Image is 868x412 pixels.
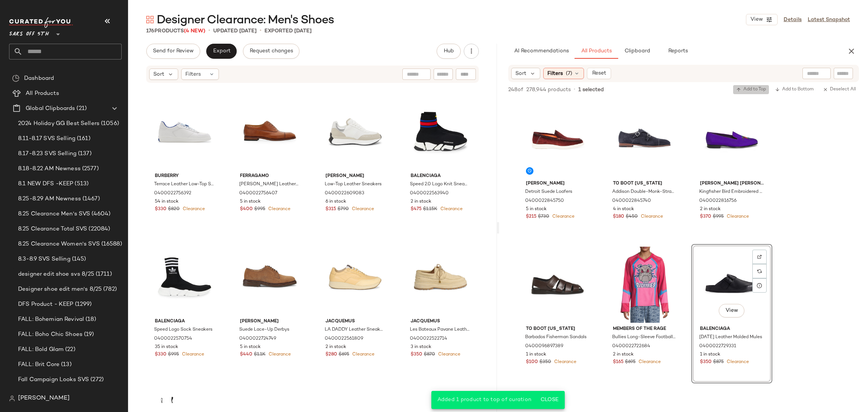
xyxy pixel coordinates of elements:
span: FALL: Boho Chic Shoes [18,330,83,339]
span: (13) [60,360,72,369]
span: $995 [713,214,724,220]
a: Details [784,16,802,24]
span: Clearance [553,360,576,365]
span: 3 in stock [411,344,431,351]
span: (161) [75,134,90,143]
span: [PERSON_NAME] [PERSON_NAME] Purple Label [700,180,764,187]
span: (1056) [99,119,119,128]
span: Ferragamo [240,173,300,180]
span: View [750,17,763,23]
span: $330 [155,206,167,213]
div: Products [146,27,205,35]
span: 0400022724749 [239,336,276,342]
span: Export [212,48,230,54]
span: 35 in stock [155,344,178,351]
span: Send for Review [153,48,194,54]
span: $820 [168,206,180,213]
span: $440 [240,351,252,358]
span: $870 [424,351,435,358]
span: (7) [566,70,572,78]
span: [PERSON_NAME] [18,394,70,403]
button: View [746,14,778,25]
span: 8.18-8.22 AM Newness [18,165,81,173]
span: 1 selected [578,86,604,94]
span: $280 [325,351,337,358]
span: 2024 Holiday GG Best Sellers [18,119,99,128]
span: • [574,86,575,93]
span: Balenciaga [155,318,214,325]
span: (22) [64,345,75,354]
button: Request changes [243,44,300,59]
span: $695 [339,351,349,358]
span: (19) [83,330,94,339]
span: Deselect All [823,87,856,92]
span: DFS Product - KEEP [18,300,73,309]
span: $995 [168,351,179,358]
span: Clearance [350,207,374,212]
img: 0400022729331_BLACK [694,247,770,323]
span: 248 of [508,86,523,94]
span: Global Clipboards [26,104,75,113]
span: $315 [325,206,336,213]
span: Kingfisher Bird Embroidered Loafers [699,189,763,195]
span: Saks OFF 5TH [9,26,49,39]
span: $180 [613,214,624,220]
button: Add to Bottom [772,85,817,94]
span: • [208,26,210,35]
span: (513) [73,180,89,188]
span: Speed Logo Sock Sneakers [154,327,212,333]
span: 54 in stock [155,198,179,205]
span: Added 1 product to top of curation [437,397,532,403]
img: svg%3e [9,395,15,401]
span: FALL: Bohemian Revival [18,315,84,324]
span: [PERSON_NAME] [526,180,590,187]
span: [DATE] Leather Molded Mules [699,334,762,341]
img: 0400022724749_LIGHTBROWN [234,239,306,315]
span: Clearance [180,352,204,357]
span: 0400022563940 [410,190,449,197]
span: (1711) [94,270,112,279]
span: Fall Campaign Looks SVS [18,375,89,384]
span: (36) [97,391,110,399]
span: Clearance [639,214,663,219]
span: 0400022756392 [154,190,191,197]
button: Hub [437,44,461,59]
span: 8.11-8.17 SVS Selling [18,134,75,143]
span: 2 in stock [613,351,634,358]
span: Les Bateaux Pavane Leather Dress Shoes [410,327,469,333]
span: 0400022561809 [325,336,363,342]
span: Terrace Leather Low-Top Sneakers [154,181,214,188]
span: 0400022570754 [154,336,192,342]
span: Clearance [439,207,463,212]
span: To Boot [US_STATE] [613,180,677,187]
span: Sort [515,70,526,78]
span: (145) [70,255,86,264]
img: 0400022756392_WHITE [149,94,220,170]
span: $350 [411,351,422,358]
span: Addison Double-Monk-Strap Loafers [612,189,676,195]
img: 0400022522714_PALEYELLOW [405,239,476,315]
span: Designer shoe edit men's 8/25 [18,285,102,294]
span: $1.15K [423,206,437,213]
span: 8.25-8.29 AM Newness [18,195,81,203]
span: 6 in stock [325,198,346,205]
span: Bullies Long-Sleeve Football Jersey [612,334,676,341]
span: 2 in stock [411,198,431,205]
button: Deselect All [820,85,859,94]
span: Jacquemus [411,318,470,325]
span: (22084) [87,225,110,233]
span: $790 [338,206,349,213]
span: 2 in stock [700,206,721,213]
span: 5 in stock [240,198,261,205]
span: (4 New) [184,28,205,34]
img: svg%3e [12,75,20,82]
span: 4 in stock [613,206,634,213]
span: (1467) [81,195,100,203]
span: Request changes [249,48,293,54]
span: $400 [240,206,253,213]
img: 0400022722684_CHERRYPINK [607,247,683,323]
span: $730 [538,214,549,220]
img: 0400022609083 [319,94,391,170]
span: (782) [102,285,117,294]
span: Reports [668,48,688,54]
